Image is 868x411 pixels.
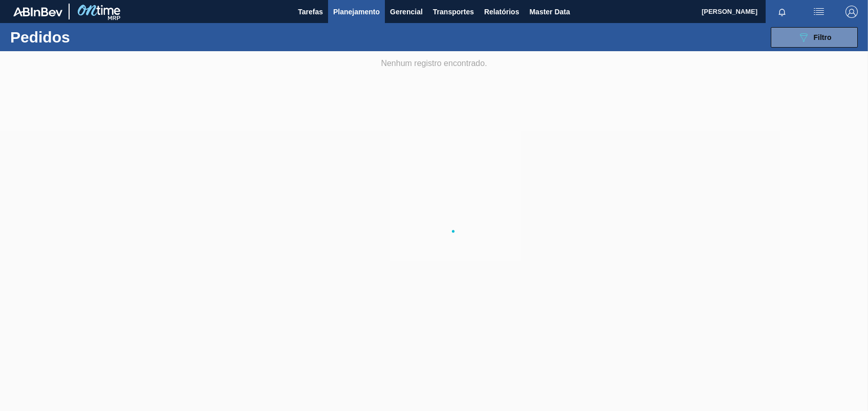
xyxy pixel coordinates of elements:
[766,5,798,19] button: Notificações
[10,31,160,43] h1: Pedidos
[813,6,825,18] img: userActions
[333,6,380,18] span: Planejamento
[390,6,423,18] span: Gerencial
[529,6,570,18] span: Master Data
[433,6,474,18] span: Transportes
[814,33,832,41] span: Filtro
[484,6,519,18] span: Relatórios
[13,7,62,16] img: TNhmsLtSVTkK8tSr43FrP2fwEKptu5GPRR3wAAAABJRU5ErkJggg==
[298,6,323,18] span: Tarefas
[771,27,858,48] button: Filtro
[845,6,858,18] img: Logout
